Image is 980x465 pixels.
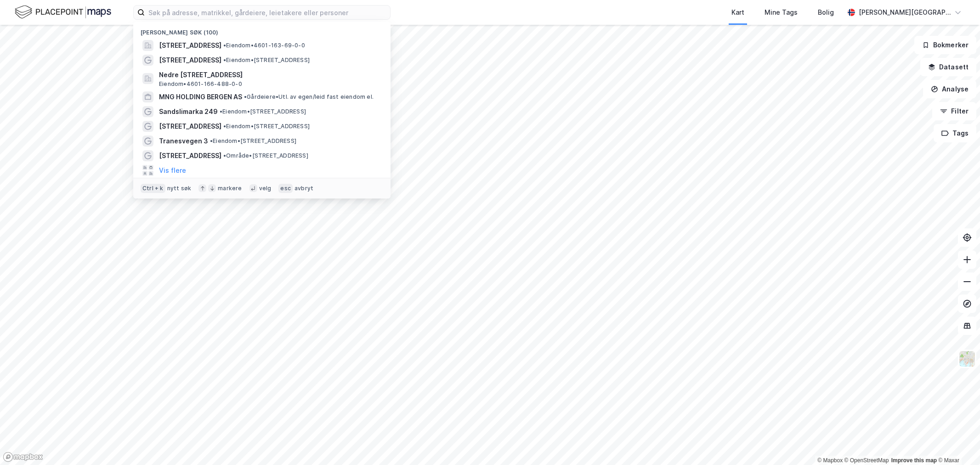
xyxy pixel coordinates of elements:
span: • [223,42,226,49]
div: Mine Tags [765,7,798,18]
span: • [244,93,247,100]
span: Eiendom • 4601-163-69-0-0 [223,42,305,49]
div: Kart [731,7,744,18]
span: [STREET_ADDRESS] [159,55,221,66]
div: velg [259,185,272,192]
input: Søk på adresse, matrikkel, gårdeiere, leietakere eller personer [145,6,390,19]
div: esc [278,184,293,193]
div: [PERSON_NAME] søk (100) [133,22,391,38]
span: Nedre [STREET_ADDRESS] [159,69,380,80]
div: avbryt [295,185,313,192]
span: • [223,152,226,159]
a: Improve this map [891,457,937,464]
span: • [220,108,222,115]
div: nytt søk [167,185,192,192]
span: Eiendom • [STREET_ADDRESS] [223,57,310,64]
span: Eiendom • [STREET_ADDRESS] [210,137,296,145]
div: Ctrl + k [141,184,165,193]
iframe: Chat Widget [934,421,980,465]
span: [STREET_ADDRESS] [159,121,221,132]
div: Bolig [818,7,834,18]
a: Mapbox [817,457,843,464]
span: Tranesvegen 3 [159,136,208,147]
span: • [223,123,226,130]
div: [PERSON_NAME][GEOGRAPHIC_DATA] [859,7,951,18]
img: logo.f888ab2527a4732fd821a326f86c7f29.svg [15,4,111,20]
span: Område • [STREET_ADDRESS] [223,152,308,159]
button: Tags [934,124,976,142]
button: Vis flere [159,165,186,176]
img: Z [958,350,976,368]
button: Datasett [920,58,976,76]
span: • [210,137,213,144]
a: Mapbox homepage [3,452,43,462]
button: Bokmerker [914,36,976,54]
span: MNG HOLDING BERGEN AS [159,91,242,102]
span: • [223,57,226,63]
span: [STREET_ADDRESS] [159,150,221,161]
button: Analyse [923,80,976,98]
button: Filter [932,102,976,120]
a: OpenStreetMap [844,457,889,464]
span: [STREET_ADDRESS] [159,40,221,51]
span: Gårdeiere • Utl. av egen/leid fast eiendom el. [244,93,374,101]
span: Eiendom • [STREET_ADDRESS] [223,123,310,130]
span: Eiendom • 4601-166-488-0-0 [159,80,242,88]
span: Eiendom • [STREET_ADDRESS] [220,108,306,115]
span: Sandslimarka 249 [159,106,218,117]
div: markere [218,185,242,192]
